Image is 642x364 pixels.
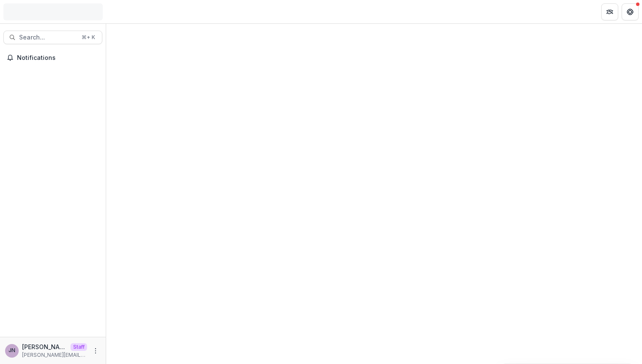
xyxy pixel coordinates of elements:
nav: breadcrumb [110,6,146,18]
p: [PERSON_NAME] [22,342,67,351]
div: Joyce N [8,348,15,353]
button: Get Help [622,3,639,20]
button: More [90,346,101,356]
p: [PERSON_NAME][EMAIL_ADDRESS][DOMAIN_NAME] [22,351,87,359]
button: Search... [3,31,102,44]
p: Staff [70,343,87,351]
div: ⌘ + K [80,33,97,42]
span: Notifications [17,54,99,62]
button: Notifications [3,51,102,65]
button: Partners [601,3,618,20]
span: Search... [19,34,76,41]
